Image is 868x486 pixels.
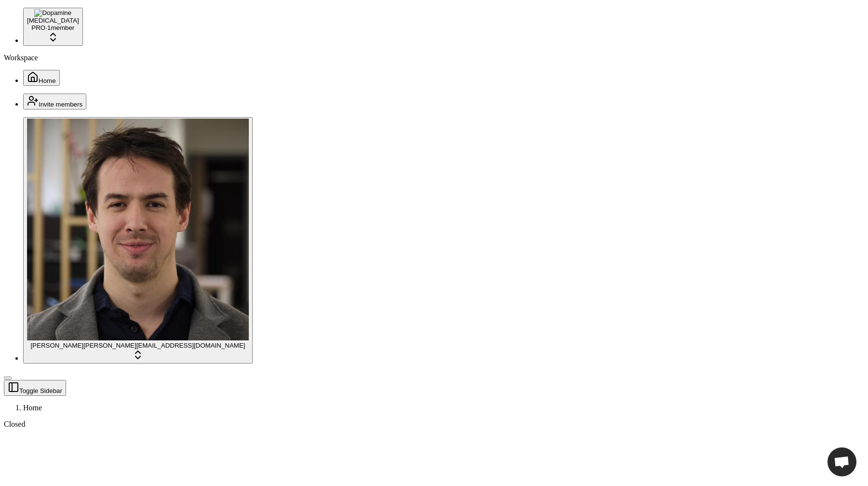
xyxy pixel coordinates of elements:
span: [PERSON_NAME] [30,342,83,349]
nav: breadcrumb [4,404,864,412]
button: Home [23,70,60,86]
div: Workspace [4,54,864,62]
span: Invite members [39,101,82,108]
img: Dopamine [34,9,71,17]
button: Jonathan Beurel[PERSON_NAME][PERSON_NAME][EMAIL_ADDRESS][DOMAIN_NAME] [23,117,253,364]
span: Toggle Sidebar [19,387,62,394]
a: Home [23,76,60,84]
button: Toggle Sidebar [4,377,12,379]
div: PRO · 1 member [27,24,79,31]
img: Jonathan Beurel [27,119,249,340]
span: [PERSON_NAME][EMAIL_ADDRESS][DOMAIN_NAME] [83,342,245,349]
div: [MEDICAL_DATA] [27,17,79,24]
span: Home [23,404,42,412]
span: Home [39,77,56,84]
button: Toggle Sidebar [4,380,66,396]
button: Dopamine[MEDICAL_DATA]PRO·1member [23,8,83,46]
span: Closed [4,420,25,428]
button: Invite members [23,94,86,109]
a: Invite members [23,100,86,108]
div: Open chat [827,447,856,476]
